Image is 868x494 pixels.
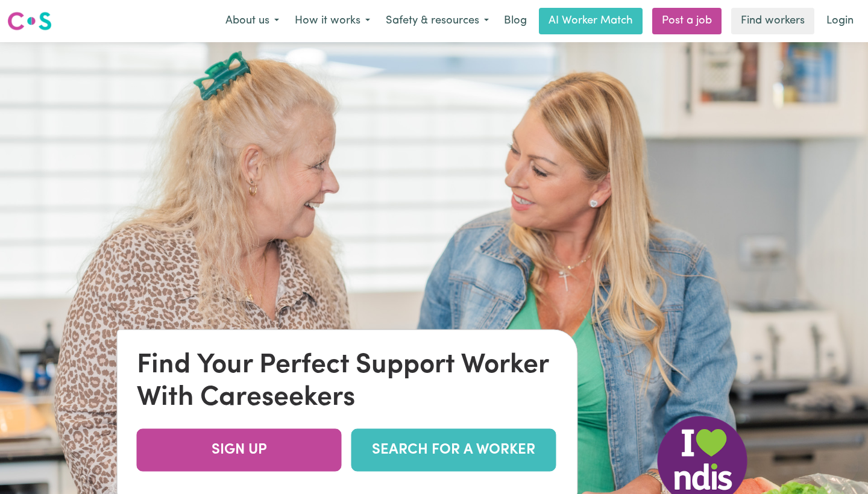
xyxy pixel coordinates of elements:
[820,446,858,484] iframe: Button to launch messaging window
[351,429,556,472] a: SEARCH FOR A WORKER
[7,7,52,35] a: Careseekers logo
[7,10,52,32] img: Careseekers logo
[218,8,287,34] button: About us
[497,8,534,34] a: Blog
[287,8,378,34] button: How it works
[731,8,814,34] a: Find workers
[539,8,643,34] a: AI Worker Match
[819,8,861,34] a: Login
[378,8,497,34] button: Safety & resources
[137,429,342,472] a: SIGN UP
[652,8,722,34] a: Post a job
[137,349,558,414] div: Find Your Perfect Support Worker With Careseekers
